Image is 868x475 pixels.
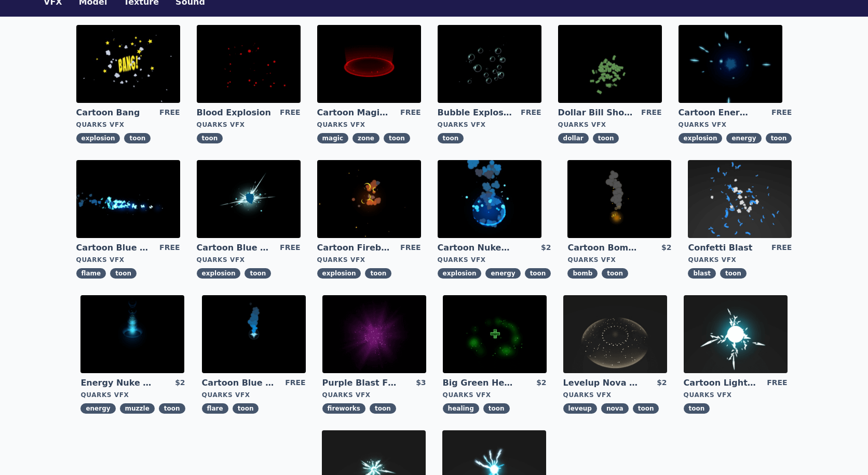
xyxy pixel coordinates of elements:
[766,133,792,143] span: toon
[558,133,589,143] span: dollar
[443,403,479,414] span: healing
[684,377,758,389] a: Cartoon Lightning Ball
[76,121,180,129] div: Quarks VFX
[601,403,629,414] span: nova
[80,377,155,389] a: Energy Nuke Muzzle Flash
[416,377,426,389] div: $3
[159,107,180,118] div: FREE
[438,25,541,103] img: imgAlt
[370,403,396,414] span: toon
[197,121,301,129] div: Quarks VFX
[633,403,659,414] span: toon
[563,391,667,399] div: Quarks VFX
[159,403,185,414] span: toon
[688,242,763,254] a: Confetti Blast
[688,256,792,264] div: Quarks VFX
[684,403,710,414] span: toon
[521,107,541,118] div: FREE
[76,242,151,254] a: Cartoon Blue Flamethrower
[438,121,541,129] div: Quarks VFX
[80,295,184,373] img: imgAlt
[76,25,180,103] img: imgAlt
[322,391,426,399] div: Quarks VFX
[726,133,761,143] span: energy
[679,121,792,129] div: Quarks VFX
[641,107,661,118] div: FREE
[317,160,421,238] img: imgAlt
[110,268,137,279] span: toon
[175,377,185,389] div: $2
[76,107,151,118] a: Cartoon Bang
[285,377,305,389] div: FREE
[679,133,723,143] span: explosion
[317,268,361,279] span: explosion
[80,391,185,399] div: Quarks VFX
[536,377,546,389] div: $2
[365,268,391,279] span: toon
[602,268,628,279] span: toon
[202,377,277,389] a: Cartoon Blue Flare
[567,256,671,264] div: Quarks VFX
[197,133,223,143] span: toon
[593,133,619,143] span: toon
[159,242,180,254] div: FREE
[438,160,541,238] img: imgAlt
[771,242,792,254] div: FREE
[443,391,547,399] div: Quarks VFX
[567,160,671,238] img: imgAlt
[558,107,633,118] a: Dollar Bill Shower
[400,107,421,118] div: FREE
[124,133,151,143] span: toon
[563,403,597,414] span: leveup
[558,25,662,103] img: imgAlt
[197,256,301,264] div: Quarks VFX
[197,25,301,103] img: imgAlt
[563,295,667,373] img: imgAlt
[280,242,300,254] div: FREE
[720,268,747,279] span: toon
[384,133,410,143] span: toon
[317,25,421,103] img: imgAlt
[771,107,792,118] div: FREE
[202,391,306,399] div: Quarks VFX
[80,403,115,414] span: energy
[280,107,300,118] div: FREE
[567,242,642,254] a: Cartoon Bomb Fuse
[563,377,638,389] a: Levelup Nova Effect
[197,107,272,118] a: Blood Explosion
[483,403,510,414] span: toon
[76,160,180,238] img: imgAlt
[558,121,662,129] div: Quarks VFX
[679,25,782,103] img: imgAlt
[661,242,671,254] div: $2
[317,107,392,118] a: Cartoon Magic Zone
[567,268,598,279] span: bomb
[76,268,106,279] span: flame
[245,268,271,279] span: toon
[202,403,228,414] span: flare
[438,242,512,254] a: Cartoon Nuke Energy Explosion
[684,295,788,373] img: imgAlt
[443,377,518,389] a: Big Green Healing Effect
[317,256,421,264] div: Quarks VFX
[197,268,241,279] span: explosion
[233,403,259,414] span: toon
[400,242,421,254] div: FREE
[76,256,180,264] div: Quarks VFX
[438,268,482,279] span: explosion
[322,403,365,414] span: fireworks
[438,133,464,143] span: toon
[767,377,787,389] div: FREE
[317,121,421,129] div: Quarks VFX
[657,377,667,389] div: $2
[352,133,379,143] span: zone
[541,242,551,254] div: $2
[684,391,788,399] div: Quarks VFX
[688,160,792,238] img: imgAlt
[120,403,155,414] span: muzzle
[202,295,306,373] img: imgAlt
[197,160,301,238] img: imgAlt
[525,268,551,279] span: toon
[322,295,426,373] img: imgAlt
[438,107,512,118] a: Bubble Explosion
